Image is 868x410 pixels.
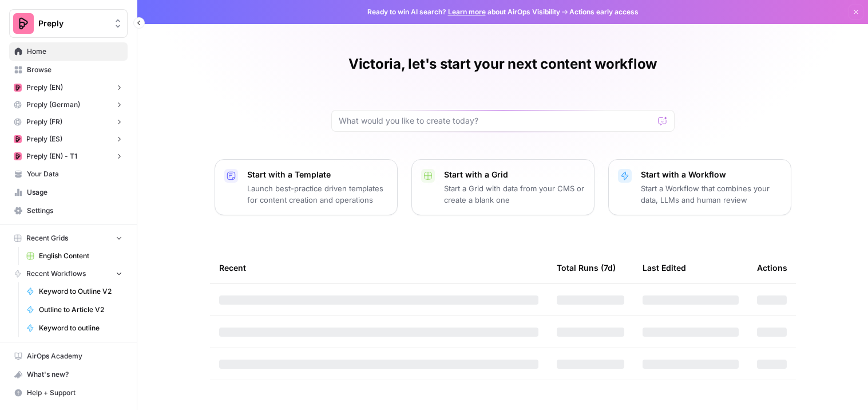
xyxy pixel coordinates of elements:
[9,365,128,384] button: What's new?
[247,183,388,206] p: Launch best-practice driven templates for content creation and operations
[9,61,128,79] a: Browse
[14,135,22,143] img: mhz6d65ffplwgtj76gcfkrq5icux
[39,323,122,333] span: Keyword to outline
[27,388,122,398] span: Help + Support
[9,347,128,365] a: AirOps Academy
[557,252,616,283] div: Total Runs (7d)
[27,187,122,198] span: Usage
[643,252,686,283] div: Last Edited
[411,159,594,215] button: Start with a GridStart a Grid with data from your CMS or create a blank one
[9,79,128,96] button: Preply (EN)
[215,159,398,215] button: Start with a TemplateLaunch best-practice driven templates for content creation and operations
[348,55,657,73] h1: Victoria, let's start your next content workflow
[26,233,68,243] span: Recent Grids
[9,9,128,38] button: Workspace: Preply
[14,84,22,92] img: mhz6d65ffplwgtj76gcfkrq5icux
[569,7,639,17] span: Actions early access
[13,13,34,34] img: Preply Logo
[367,7,560,17] span: Ready to win AI search? about AirOps Visibility
[448,7,486,16] a: Learn more
[641,169,782,180] p: Start with a Workflow
[757,252,787,283] div: Actions
[9,202,128,220] a: Settings
[9,384,128,402] button: Help + Support
[608,159,791,215] button: Start with a WorkflowStart a Workflow that combines your data, LLMs and human review
[26,100,80,110] span: Preply (German)
[9,96,128,113] button: Preply (German)
[26,134,62,144] span: Preply (ES)
[27,351,122,361] span: AirOps Academy
[39,286,122,297] span: Keyword to Outline V2
[27,206,122,216] span: Settings
[21,319,128,337] a: Keyword to outline
[9,148,128,165] button: Preply (EN) - T1
[444,169,585,180] p: Start with a Grid
[21,247,128,265] a: English Content
[641,183,782,206] p: Start a Workflow that combines your data, LLMs and human review
[26,151,77,161] span: Preply (EN) - T1
[21,282,128,301] a: Keyword to Outline V2
[27,65,122,75] span: Browse
[219,252,538,283] div: Recent
[9,42,128,61] a: Home
[9,113,128,131] button: Preply (FR)
[39,251,122,261] span: English Content
[21,301,128,319] a: Outline to Article V2
[339,115,653,127] input: What would you like to create today?
[27,169,122,179] span: Your Data
[26,269,86,279] span: Recent Workflows
[26,82,63,93] span: Preply (EN)
[39,305,122,315] span: Outline to Article V2
[9,265,128,282] button: Recent Workflows
[10,366,127,383] div: What's new?
[9,230,128,247] button: Recent Grids
[14,152,22,160] img: mhz6d65ffplwgtj76gcfkrq5icux
[38,18,108,29] span: Preply
[9,165,128,183] a: Your Data
[9,183,128,202] a: Usage
[444,183,585,206] p: Start a Grid with data from your CMS or create a blank one
[9,131,128,148] button: Preply (ES)
[27,46,122,57] span: Home
[26,117,62,127] span: Preply (FR)
[247,169,388,180] p: Start with a Template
